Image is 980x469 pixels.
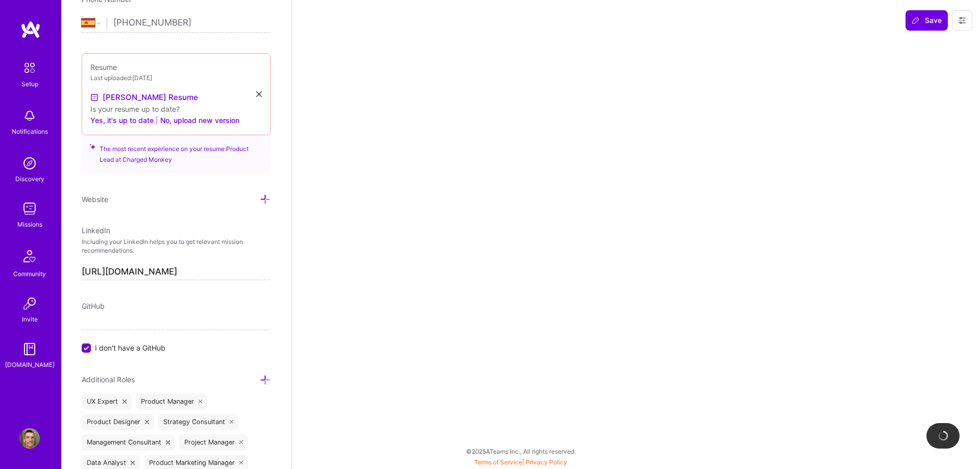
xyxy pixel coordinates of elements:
[19,199,40,219] img: teamwork
[474,458,522,466] a: Terms of Service
[158,414,239,430] div: Strategy Consultant
[82,414,154,430] div: Product Designer
[526,458,567,466] a: Privacy Policy
[15,174,44,184] div: Discovery
[17,244,42,268] img: Community
[936,429,949,442] img: loading
[82,226,110,235] span: LinkedIn
[19,153,40,174] img: discovery
[19,293,40,314] img: Invite
[82,129,271,173] div: The most recent experience on your resume: Product Lead at Charged Monkey
[145,420,149,424] i: icon Close
[21,79,38,89] div: Setup
[239,461,243,465] i: icon Close
[90,72,262,83] div: Last uploaded: [DATE]
[156,115,158,126] span: |
[113,8,271,38] input: +1 (000) 000-0000
[199,400,203,404] i: icon Close
[19,339,40,359] img: guide book
[82,195,108,204] span: Website
[239,440,243,445] i: icon Close
[17,428,42,449] a: User Avatar
[82,434,175,451] div: Management Consultant
[19,428,40,449] img: User Avatar
[90,114,154,127] button: Yes, it's up to date
[82,393,132,410] div: UX Expert
[19,106,40,126] img: bell
[20,20,41,39] img: logo
[90,63,117,71] span: Resume
[90,104,262,114] div: Is your resume up to date?
[5,359,55,370] div: [DOMAIN_NAME]
[13,268,46,279] div: Community
[90,143,95,151] i: icon SuggestedTeams
[474,458,567,466] span: |
[82,302,105,310] span: GitHub
[90,91,198,104] a: [PERSON_NAME] Resume
[131,461,135,465] i: icon Close
[136,393,208,410] div: Product Manager
[22,314,38,325] div: Invite
[905,10,948,31] button: Save
[12,126,48,137] div: Notifications
[17,219,42,230] div: Missions
[230,420,234,424] i: icon Close
[82,375,135,384] span: Additional Roles
[90,93,99,102] img: Resume
[82,238,271,255] p: Including your LinkedIn helps you to get relevant mission recommendations.
[179,434,249,451] div: Project Manager
[95,342,165,353] span: I don't have a GitHub
[19,57,40,79] img: setup
[122,400,127,404] i: icon Close
[61,438,980,464] div: © 2025 ATeams Inc., All rights reserved.
[166,440,170,445] i: icon Close
[160,114,239,127] button: No, upload new version
[912,15,942,26] span: Save
[256,91,262,97] i: icon Close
